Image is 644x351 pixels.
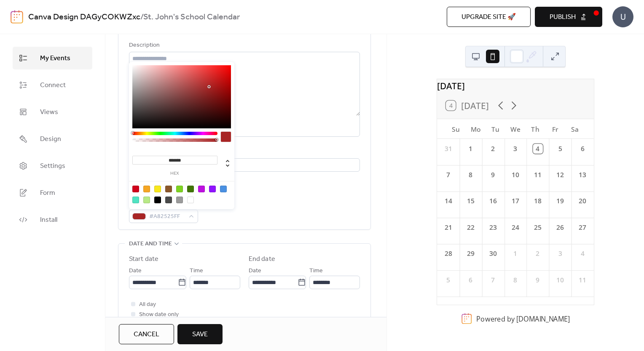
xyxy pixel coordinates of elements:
a: Views [13,101,92,123]
div: #417505 [187,186,194,192]
div: 7 [488,275,498,285]
b: / [140,9,143,25]
div: 11 [577,275,587,285]
div: 28 [443,249,453,258]
a: Design [13,128,92,150]
div: 7 [443,170,453,180]
div: End date [249,254,275,264]
div: 20 [577,197,587,206]
span: Cancel [134,330,159,340]
div: Fr [545,119,565,139]
div: Su [446,119,466,139]
span: Time [309,266,323,276]
span: Upgrade site 🚀 [462,12,516,22]
button: Cancel [119,324,174,344]
div: Tu [486,119,505,139]
span: Views [40,107,58,117]
div: 12 [555,170,565,180]
div: [DATE] [437,79,594,92]
button: Save [177,324,223,344]
div: 10 [555,275,565,285]
div: 6 [577,144,587,154]
div: 4 [577,249,587,258]
span: Date [249,266,261,276]
div: #FFFFFF [187,197,194,203]
div: 27 [577,223,587,232]
span: Connect [40,80,66,90]
div: 22 [466,223,475,232]
div: 15 [466,197,475,206]
div: 3 [555,249,565,258]
span: #A82525FF [149,212,185,222]
div: 18 [533,197,542,206]
div: #F8E71C [154,186,161,192]
div: #000000 [154,197,161,203]
button: Upgrade site 🚀 [447,7,531,27]
div: 19 [555,197,565,206]
span: Install [40,215,57,225]
div: #9B9B9B [176,197,183,203]
div: Start date [129,254,158,264]
div: U [612,6,633,27]
div: 3 [510,144,520,154]
div: #9013FE [209,186,216,192]
a: Install [13,208,92,231]
div: 31 [443,144,453,154]
div: 2 [533,249,542,258]
span: Settings [40,161,65,171]
span: Form [40,188,55,198]
b: St. John's School Calendar [143,9,240,25]
div: Th [525,119,545,139]
div: 29 [466,249,475,258]
div: 21 [443,223,453,232]
div: 6 [466,275,475,285]
div: 9 [533,275,542,285]
div: #4A4A4A [165,197,172,203]
div: We [505,119,525,139]
span: Date and time [129,239,172,249]
div: 11 [533,170,542,180]
a: My Events [13,47,92,69]
div: 13 [577,170,587,180]
div: 8 [510,275,520,285]
img: logo [11,10,23,24]
span: Date [129,266,142,276]
div: #BD10E0 [198,186,205,192]
div: 26 [555,223,565,232]
div: Description [129,40,358,51]
span: Show date only [139,310,179,320]
div: 4 [533,144,542,154]
a: Form [13,181,92,204]
div: 5 [555,144,565,154]
div: 16 [488,197,498,206]
div: #D0021B [132,186,139,192]
div: 8 [466,170,475,180]
div: #B8E986 [143,197,150,203]
span: Time [190,266,203,276]
span: All day [139,300,156,310]
span: Design [40,134,61,144]
div: 24 [510,223,520,232]
div: 17 [510,197,520,206]
div: 25 [533,223,542,232]
div: Location [129,147,358,157]
div: Mo [466,119,486,139]
div: 1 [510,249,520,258]
div: Sa [565,119,585,139]
div: 30 [488,249,498,258]
div: #8B572A [165,186,172,192]
span: Save [192,330,208,340]
button: Publish [535,7,602,27]
a: Canva Design DAGyCOKWZxc [28,9,140,25]
div: 2 [488,144,498,154]
div: 14 [443,197,453,206]
a: [DOMAIN_NAME] [516,314,570,323]
span: Publish [550,12,576,22]
div: #F5A623 [143,186,150,192]
div: #50E3C2 [132,197,139,203]
div: 1 [466,144,475,154]
div: #7ED321 [176,186,183,192]
div: Powered by [476,314,570,323]
div: 23 [488,223,498,232]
